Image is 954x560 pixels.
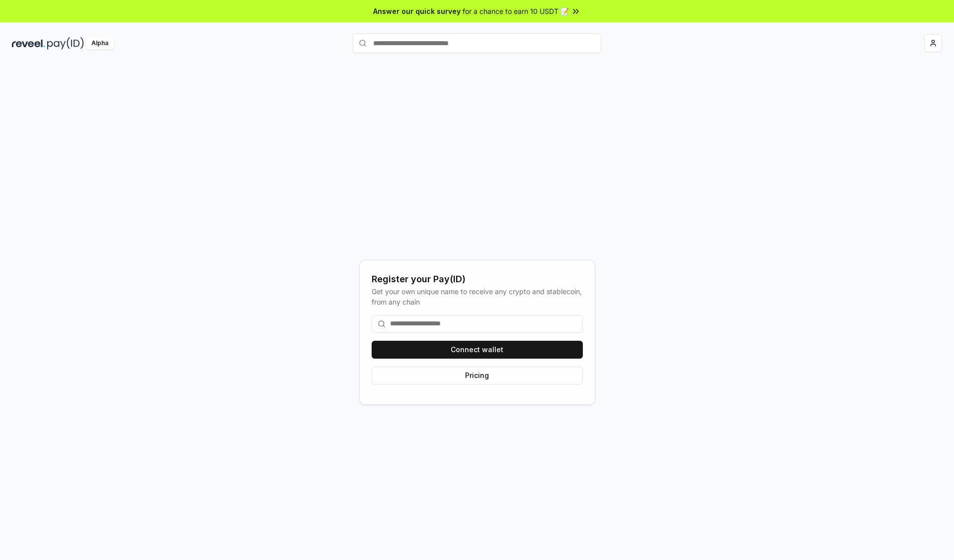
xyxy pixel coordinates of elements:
button: Connect wallet [372,341,583,359]
button: Pricing [372,367,583,384]
img: pay_id [47,37,84,50]
div: Register your Pay(ID) [372,272,583,286]
span: Answer our quick survey [373,6,461,16]
div: Get your own unique name to receive any crypto and stablecoin, from any chain [372,286,583,307]
span: for a chance to earn 10 USDT 📝 [463,6,569,16]
div: Alpha [86,37,114,50]
img: reveel_dark [12,37,45,50]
